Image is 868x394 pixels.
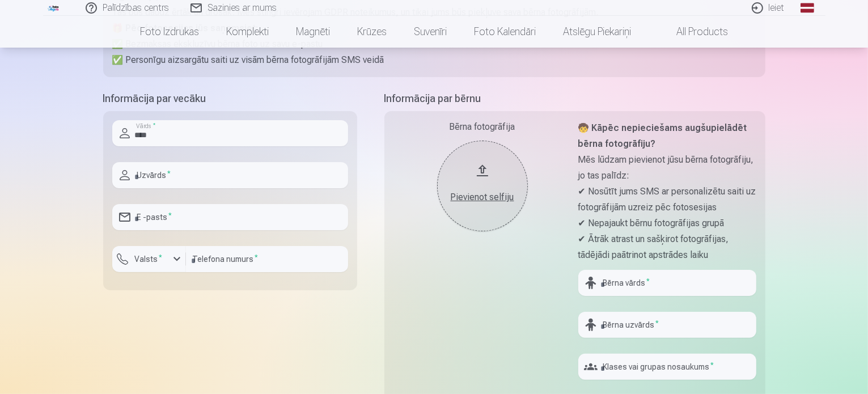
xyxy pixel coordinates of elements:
h5: Informācija par vecāku [103,91,357,107]
p: Mēs lūdzam pievienot jūsu bērna fotogrāfiju, jo tas palīdz: [578,152,756,184]
a: All products [645,16,742,48]
a: Atslēgu piekariņi [549,16,645,48]
div: Bērna fotogrāfija [393,120,571,134]
a: Krūzes [344,16,400,48]
a: Foto kalendāri [460,16,549,48]
a: Foto izdrukas [126,16,213,48]
label: Valsts [130,253,167,265]
p: ✔ Nepajaukt bērnu fotogrāfijas grupā [578,215,756,231]
button: Valsts* [112,246,186,272]
p: ✔ Ātrāk atrast un sašķirot fotogrāfijas, tādējādi paātrinot apstrādes laiku [578,231,756,263]
button: Pievienot selfiju [437,141,528,231]
h5: Informācija par bērnu [384,91,765,107]
strong: 🧒 Kāpēc nepieciešams augšupielādēt bērna fotogrāfiju? [578,122,747,149]
a: Komplekti [213,16,282,48]
p: ✔ Nosūtīt jums SMS ar personalizētu saiti uz fotogrāfijām uzreiz pēc fotosesijas [578,184,756,215]
div: Pievienot selfiju [448,190,516,204]
a: Suvenīri [400,16,460,48]
p: ✅ Personīgu aizsargātu saiti uz visām bērna fotogrāfijām SMS veidā [112,52,756,68]
img: /fa1 [48,5,60,11]
a: Magnēti [282,16,344,48]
